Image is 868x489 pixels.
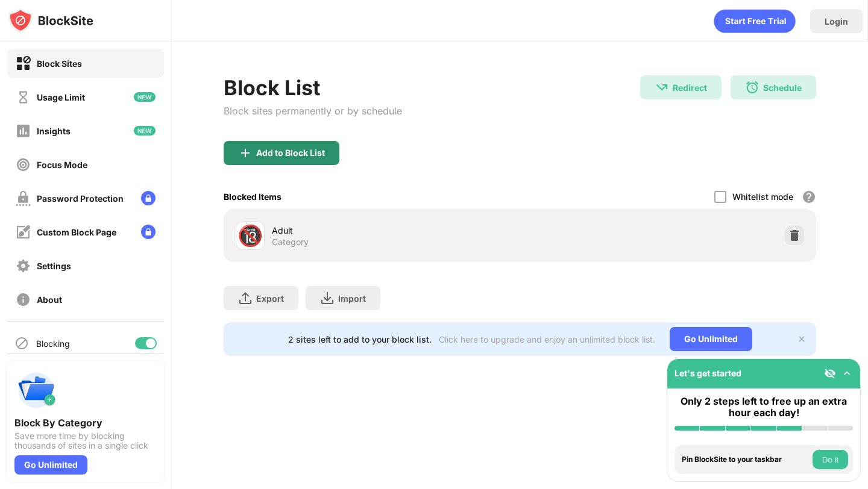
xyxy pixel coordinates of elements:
div: Click here to upgrade and enjoy an unlimited block list. [439,334,655,344]
div: About [37,294,62,305]
img: insights-off.svg [16,123,31,139]
img: focus-off.svg [16,157,31,172]
img: logo-blocksite.svg [8,8,93,33]
div: Import [338,293,366,304]
button: Do it [813,450,848,469]
img: lock-menu.svg [141,191,156,205]
div: animation [714,9,796,33]
div: Usage Limit [37,92,85,102]
img: omni-setup-toggle.svg [841,367,853,379]
img: time-usage-off.svg [16,90,31,105]
img: new-icon.svg [134,92,156,102]
img: customize-block-page-off.svg [16,225,31,240]
div: Blocking [36,338,70,349]
div: Only 2 steps left to free up an extra hour each day! [675,396,853,419]
div: Schedule [763,83,802,93]
img: new-icon.svg [134,126,156,135]
div: Block Sites [37,58,82,69]
div: Block By Category [14,417,157,429]
div: Go Unlimited [14,455,87,475]
div: Export [256,293,284,304]
img: password-protection-off.svg [16,191,31,206]
div: Password Protection [37,193,124,204]
div: Pin BlockSite to your taskbar [682,455,810,464]
div: Redirect [673,83,707,93]
div: Settings [37,261,71,271]
div: Block List [224,75,402,100]
div: 2 sites left to add to your block list. [288,334,432,344]
div: Blocked Items [224,192,281,202]
div: 🔞 [237,223,263,248]
img: blocking-icon.svg [14,336,29,350]
div: Insights [37,126,71,136]
img: settings-off.svg [16,258,31,273]
img: x-button.svg [797,334,807,344]
img: lock-menu.svg [141,225,156,239]
div: Focus Mode [37,160,87,170]
div: Save more time by blocking thousands of sites in a single click [14,431,157,450]
div: Add to Block List [256,148,325,158]
img: about-off.svg [16,292,31,307]
img: eye-not-visible.svg [824,367,836,379]
div: Login [825,16,848,26]
div: Custom Block Page [37,227,116,237]
div: Adult [272,224,520,237]
div: Whitelist mode [732,192,793,202]
div: Block sites permanently or by schedule [224,105,402,117]
img: push-categories.svg [14,369,58,412]
div: Category [272,237,309,248]
div: Let's get started [675,368,741,378]
div: Go Unlimited [670,327,752,351]
img: block-on.svg [16,56,31,71]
